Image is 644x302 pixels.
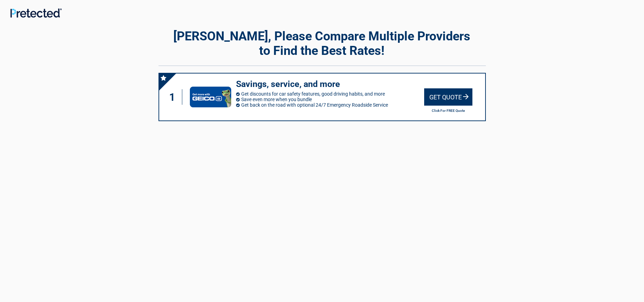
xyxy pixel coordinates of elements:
[159,29,486,58] h2: [PERSON_NAME], Please Compare Multiple Providers to Find the Best Rates!
[190,87,231,107] img: geico's logo
[424,109,472,113] h2: Click For FREE Quote
[236,97,424,102] li: Save even more when you bundle
[236,79,424,90] h3: Savings, service, and more
[236,102,424,108] li: Get back on the road with optional 24/7 Emergency Roadside Service
[424,88,472,106] div: Get Quote
[10,8,62,18] img: Main Logo
[236,91,424,97] li: Get discounts for car safety features, good driving habits, and more
[166,89,183,105] div: 1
